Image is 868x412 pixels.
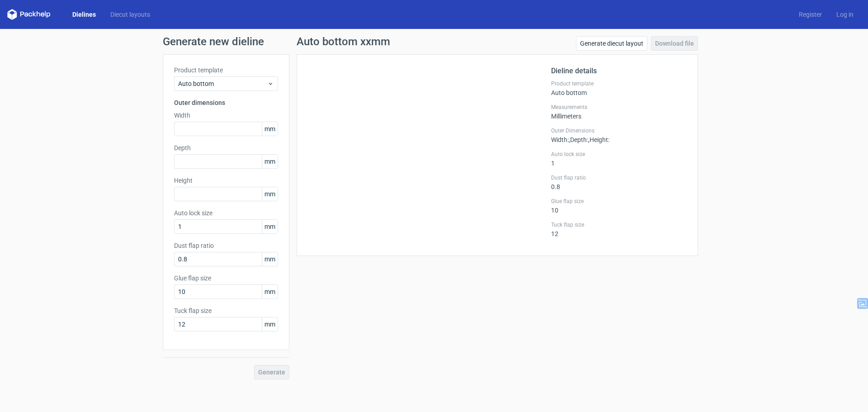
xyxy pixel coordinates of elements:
a: Dielines [65,10,103,19]
div: Millimeters [551,104,687,120]
label: Depth [174,143,278,152]
label: Tuck flap size [551,221,687,228]
a: Log in [829,10,861,19]
div: 0.8 [551,174,687,190]
span: mm [262,187,278,201]
label: Dust flap ratio [551,174,687,181]
div: 12 [551,221,687,237]
a: Diecut layouts [103,10,157,19]
label: Dust flap ratio [174,241,278,250]
span: mm [262,122,278,136]
span: , Depth : [569,136,588,143]
label: Auto lock size [551,151,687,158]
label: Height [174,176,278,185]
label: Width [174,111,278,120]
label: Tuck flap size [174,306,278,315]
a: Generate diecut layout [576,36,647,51]
h2: Dieline details [551,66,687,76]
label: Measurements [551,104,687,111]
span: Auto bottom [178,79,267,88]
div: Auto bottom [551,80,687,96]
span: mm [262,220,278,233]
h3: Outer dimensions [174,98,278,107]
span: mm [262,252,278,266]
label: Auto lock size [174,208,278,218]
span: mm [262,317,278,331]
a: Register [792,10,829,19]
label: Glue flap size [551,198,687,205]
span: , Height : [588,136,609,143]
label: Glue flap size [174,274,278,283]
span: Width : [551,136,569,143]
div: 10 [551,198,687,214]
label: Outer Dimensions [551,127,687,134]
h1: Generate new dieline [163,36,705,47]
label: Product template [551,80,687,87]
div: 1 [551,151,687,167]
span: mm [262,155,278,168]
label: Product template [174,66,278,75]
h1: Auto bottom xxmm [297,36,390,47]
span: mm [262,285,278,298]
